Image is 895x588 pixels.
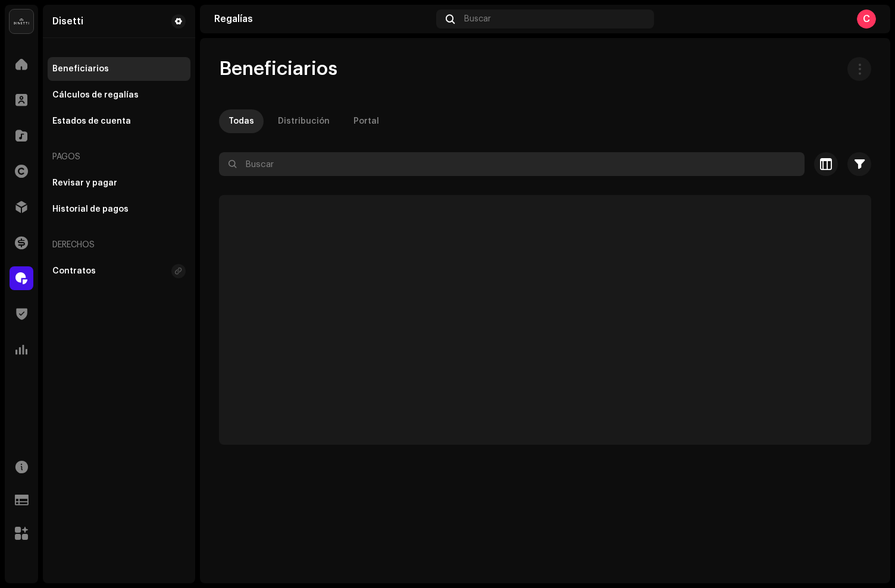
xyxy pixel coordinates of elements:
div: Cálculos de regalías [52,90,139,100]
div: Disetti [52,17,83,26]
re-a-nav-header: Pagos [48,143,190,171]
span: Beneficiarios [219,57,337,81]
re-m-nav-item: Beneficiarios [48,57,190,81]
div: C [857,10,876,29]
div: Estados de cuenta [52,117,131,126]
div: Revisar y pagar [52,178,117,188]
span: Buscar [464,14,491,24]
re-m-nav-item: Cálculos de regalías [48,83,190,107]
div: Contratos [52,266,96,276]
input: Buscar [219,152,805,176]
img: 02a7c2d3-3c89-4098-b12f-2ff2945c95ee [10,10,33,33]
div: Regalías [214,14,431,24]
div: Todas [229,109,254,133]
div: Beneficiarios [52,64,109,74]
re-m-nav-item: Revisar y pagar [48,171,190,195]
div: Portal [353,109,379,133]
re-a-nav-header: Derechos [48,231,190,259]
div: Historial de pagos [52,205,129,214]
re-m-nav-item: Historial de pagos [48,197,190,221]
re-m-nav-item: Estados de cuenta [48,109,190,133]
re-m-nav-item: Contratos [48,259,190,283]
div: Distribución [278,109,330,133]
